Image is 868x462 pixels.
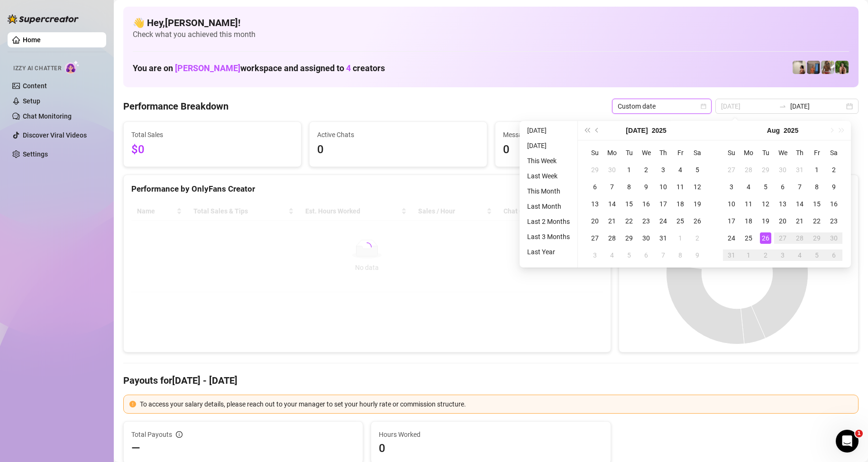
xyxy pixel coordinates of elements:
span: Hours Worked [379,429,603,440]
th: We [638,144,655,161]
div: 14 [606,198,618,210]
div: 13 [777,198,788,210]
td: 2025-07-04 [672,161,689,178]
div: 9 [692,249,703,261]
div: 2 [760,249,771,261]
div: 4 [606,249,618,261]
td: 2025-07-31 [655,230,672,247]
th: Sa [825,144,842,161]
div: 6 [777,181,788,193]
div: Performance by OnlyFans Creator [131,183,603,195]
span: 1 [855,430,863,437]
div: 18 [675,198,686,210]
div: 3 [726,181,737,193]
td: 2025-07-29 [757,161,774,178]
td: 2025-08-18 [740,213,757,230]
div: 4 [675,164,686,176]
td: 2025-09-04 [791,247,808,264]
div: 24 [658,215,669,227]
td: 2025-09-02 [757,247,774,264]
img: Nathaniel [835,61,849,74]
div: 2 [828,164,840,176]
span: Izzy AI Chatter [13,64,61,73]
div: 7 [794,181,805,193]
td: 2025-08-09 [689,247,706,264]
td: 2025-08-07 [791,178,808,195]
input: End date [790,101,844,111]
td: 2025-07-30 [774,161,791,178]
iframe: Intercom live chat [836,430,859,453]
td: 2025-07-01 [621,161,638,178]
div: 21 [606,215,618,227]
td: 2025-07-02 [638,161,655,178]
div: 8 [675,249,686,261]
div: 20 [777,215,788,227]
td: 2025-07-27 [723,161,740,178]
div: 6 [589,181,601,193]
li: Last 2 Months [523,216,574,227]
li: Last Year [523,246,574,258]
td: 2025-08-02 [825,161,842,178]
a: Setup [23,97,40,105]
div: 3 [777,249,788,261]
div: 26 [760,232,771,244]
img: Nathaniel [821,61,834,74]
li: Last Week [523,170,574,182]
td: 2025-07-30 [638,230,655,247]
td: 2025-08-01 [808,161,825,178]
img: AI Chatter [65,60,80,74]
td: 2025-07-07 [603,178,621,195]
td: 2025-07-11 [672,178,689,195]
td: 2025-08-25 [740,230,757,247]
td: 2025-08-21 [791,213,808,230]
span: Active Chats [317,129,479,140]
td: 2025-09-06 [825,247,842,264]
div: 28 [743,164,754,176]
th: Th [655,144,672,161]
td: 2025-07-16 [638,195,655,213]
h4: 👋 Hey, [PERSON_NAME] ! [133,16,849,29]
div: 15 [623,198,635,210]
td: 2025-09-01 [740,247,757,264]
div: 28 [794,232,805,244]
div: 31 [726,249,737,261]
div: 16 [640,198,652,210]
td: 2025-06-30 [603,161,621,178]
img: logo-BBDzfeDw.svg [8,14,79,24]
td: 2025-07-10 [655,178,672,195]
td: 2025-07-15 [621,195,638,213]
li: Last 3 Months [523,231,574,242]
td: 2025-08-22 [808,213,825,230]
a: Settings [23,150,48,158]
td: 2025-08-06 [638,247,655,264]
div: 29 [811,232,822,244]
div: 19 [692,198,703,210]
div: 4 [794,249,805,261]
div: 1 [743,249,754,261]
td: 2025-08-30 [825,230,842,247]
td: 2025-08-16 [825,195,842,213]
button: Choose a month [626,121,648,140]
th: Fr [672,144,689,161]
td: 2025-07-18 [672,195,689,213]
td: 2025-08-23 [825,213,842,230]
div: 23 [828,215,840,227]
span: Check what you achieved this month [133,29,849,40]
div: 29 [589,164,601,176]
td: 2025-07-26 [689,213,706,230]
div: 9 [828,181,840,193]
div: 11 [675,181,686,193]
td: 2025-09-05 [808,247,825,264]
td: 2025-08-15 [808,195,825,213]
div: 17 [726,215,737,227]
div: 18 [743,215,754,227]
td: 2025-07-20 [586,213,603,230]
span: Custom date [618,99,706,113]
a: Discover Viral Videos [23,131,87,139]
td: 2025-06-29 [586,161,603,178]
div: 12 [692,181,703,193]
button: Previous month (PageUp) [592,121,603,140]
th: Su [723,144,740,161]
div: 28 [606,232,618,244]
td: 2025-07-09 [638,178,655,195]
